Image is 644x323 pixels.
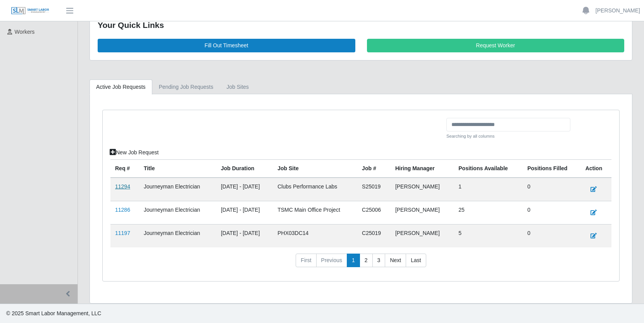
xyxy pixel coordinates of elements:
a: Next [385,254,406,268]
div: Your Quick Links [98,19,624,31]
a: 11294 [115,183,130,190]
td: [PERSON_NAME] [391,178,454,201]
td: [DATE] - [DATE] [216,224,273,247]
td: C25019 [357,224,391,247]
a: 2 [360,254,373,268]
td: Journeyman Electrician [139,201,216,224]
td: 0 [523,201,581,224]
a: 11197 [115,230,130,236]
th: Job Duration [216,159,273,178]
td: 0 [523,224,581,247]
small: Searching by all columns [446,133,570,140]
a: Active Job Requests [90,79,152,95]
th: Positions Filled [523,159,581,178]
a: Fill Out Timesheet [98,39,355,52]
td: Journeyman Electrician [139,178,216,201]
td: TSMC Main Office Project [273,201,357,224]
a: 11286 [115,207,130,213]
td: [PERSON_NAME] [391,201,454,224]
a: 1 [347,254,360,268]
span: © 2025 Smart Labor Management, LLC [6,310,101,316]
td: PHX03DC14 [273,224,357,247]
span: Workers [15,29,35,35]
a: job sites [220,79,256,95]
a: Last [406,254,426,268]
td: 25 [454,201,523,224]
a: Pending Job Requests [152,79,220,95]
a: [PERSON_NAME] [596,7,640,15]
td: S25019 [357,178,391,201]
nav: pagination [110,254,611,274]
td: 5 [454,224,523,247]
th: Hiring Manager [391,159,454,178]
th: Positions Available [454,159,523,178]
td: [DATE] - [DATE] [216,178,273,201]
th: Action [581,159,611,178]
a: New Job Request [105,146,164,159]
td: Clubs Performance Labs [273,178,357,201]
th: Title [139,159,216,178]
a: 3 [372,254,386,268]
td: Journeyman Electrician [139,224,216,247]
a: Request Worker [367,39,625,52]
th: Job # [357,159,391,178]
th: Req # [110,159,139,178]
img: SLM Logo [11,7,50,15]
td: 0 [523,178,581,201]
td: 1 [454,178,523,201]
td: [PERSON_NAME] [391,224,454,247]
td: [DATE] - [DATE] [216,201,273,224]
th: job site [273,159,357,178]
td: C25006 [357,201,391,224]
